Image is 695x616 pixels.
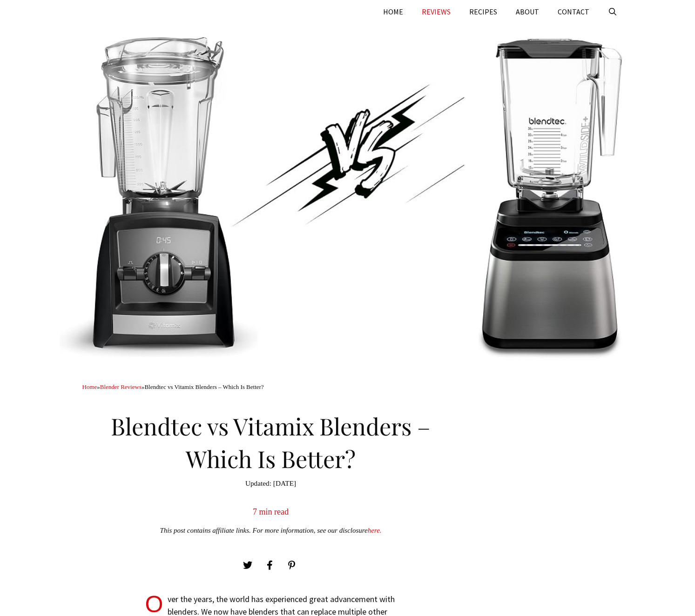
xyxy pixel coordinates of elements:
[82,405,459,475] h1: Blendtec vs Vitamix Blenders – Which Is Better?
[368,527,382,534] a: here.
[160,527,381,534] em: This post contains affiliate links. For more information, see our disclosure
[100,383,142,390] a: Blender Reviews
[259,507,289,516] span: min read
[82,383,264,390] span: » »
[145,593,163,616] span: O
[245,478,296,489] time: [DATE]
[253,507,257,516] span: 7
[144,383,263,390] span: Blendtec vs Vitamix Blenders – Which Is Better?
[82,383,97,390] a: Home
